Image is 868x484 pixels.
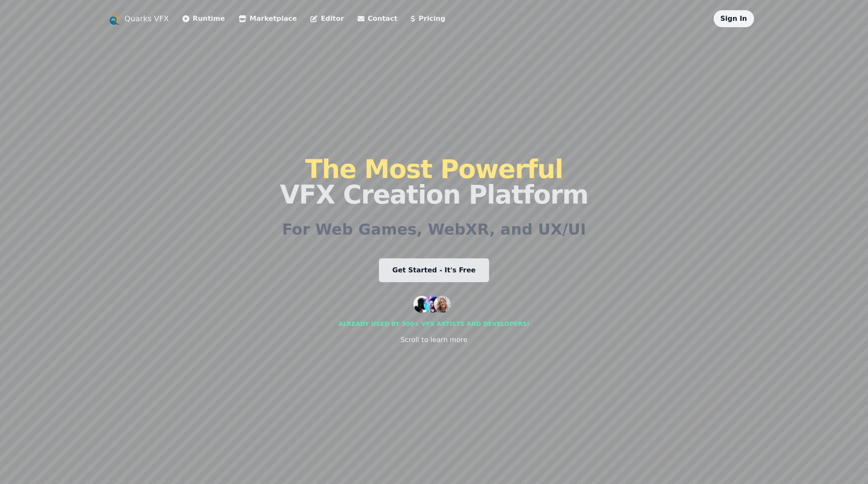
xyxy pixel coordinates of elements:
div: Scroll to learn more [401,335,467,345]
img: customer 3 [434,296,451,313]
a: Get Started - It's Free [379,258,489,282]
a: Sign In [720,14,747,23]
a: Runtime [182,14,225,24]
a: Editor [310,14,344,24]
div: Already used by 500+ vfx artists and developers! [339,320,529,328]
img: customer 2 [424,296,441,313]
h1: VFX Creation Platform [280,156,588,207]
a: Pricing [411,14,445,24]
a: Marketplace [239,14,297,24]
span: The Most Powerful [305,154,563,184]
a: Contact [358,14,398,24]
h2: For Web Games, WebXR, and UX/UI [282,221,586,238]
a: Quarks VFX [125,13,169,25]
img: customer 1 [413,296,430,313]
